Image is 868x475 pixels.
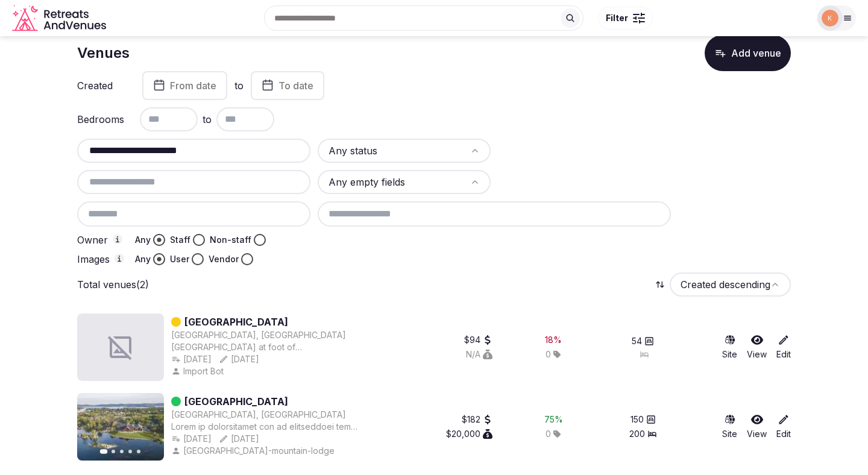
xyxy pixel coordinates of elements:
svg: Retreats and Venues company logo [12,5,108,32]
label: User [170,253,189,265]
button: Import Bot [171,365,226,377]
span: From date [170,80,216,92]
button: N/A [466,348,492,360]
button: $94 [464,334,492,346]
button: Go to slide 1 [100,450,108,455]
a: Visit the homepage [12,5,108,32]
a: Edit [776,414,791,440]
span: 54 [632,335,642,347]
a: Site [722,334,737,360]
span: Filter [606,12,628,24]
button: [DATE] [219,433,259,445]
button: Images [115,254,124,263]
div: 18 % [545,334,562,346]
button: Add venue [705,35,791,71]
img: katsabado [822,10,838,27]
a: Edit [776,334,791,360]
button: 54 [632,335,654,347]
p: Total venues (2) [77,278,149,291]
label: Owner [77,234,125,245]
div: 75 % [544,414,563,426]
a: [GEOGRAPHIC_DATA] [184,394,288,409]
label: Staff [170,234,190,246]
label: Images [77,254,125,265]
button: [DATE] [171,433,212,445]
button: 18% [545,334,562,346]
div: [GEOGRAPHIC_DATA] at foot of [GEOGRAPHIC_DATA], facing [GEOGRAPHIC_DATA] toward [GEOGRAPHIC_DATA]. [171,341,373,353]
button: $182 [462,414,492,426]
label: Non-staff [210,234,251,246]
img: Featured image for Killarney Mountain Lodge and Conference Centre [77,393,164,461]
button: From date [142,71,227,100]
button: Go to slide 4 [128,450,132,453]
button: Go to slide 2 [112,450,115,453]
h1: Venues [77,43,130,63]
span: to [203,112,212,127]
span: 0 [546,428,551,440]
span: 0 [546,348,551,360]
a: Site [722,414,737,440]
span: 200 [629,428,645,440]
span: To date [278,80,313,92]
button: $20,000 [446,428,492,440]
span: 150 [631,414,644,426]
div: Lorem ip dolorsitamet con ad elitseddoei tem incididu ut lab etdo Magnaaliq eni, a minim veni qui... [171,421,373,433]
label: Any [135,234,151,246]
button: [DATE] [219,353,259,365]
label: Vendor [209,253,239,265]
label: to [234,79,244,92]
a: View [747,334,767,360]
a: View [747,414,767,440]
button: [GEOGRAPHIC_DATA], [GEOGRAPHIC_DATA] [171,329,346,341]
button: Owner [113,234,122,244]
button: Go to slide 3 [120,450,124,453]
label: Any [135,253,151,265]
button: [GEOGRAPHIC_DATA]-mountain-lodge [171,445,337,457]
button: [GEOGRAPHIC_DATA], [GEOGRAPHIC_DATA] [171,409,346,421]
button: 150 [631,414,656,426]
button: 75% [544,414,563,426]
button: Go to slide 5 [137,450,140,453]
button: Filter [598,7,653,30]
button: [DATE] [171,353,212,365]
label: Created [77,81,125,90]
button: 200 [629,428,657,440]
button: To date [251,71,324,100]
label: Bedrooms [77,115,125,124]
a: [GEOGRAPHIC_DATA] [184,315,288,329]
